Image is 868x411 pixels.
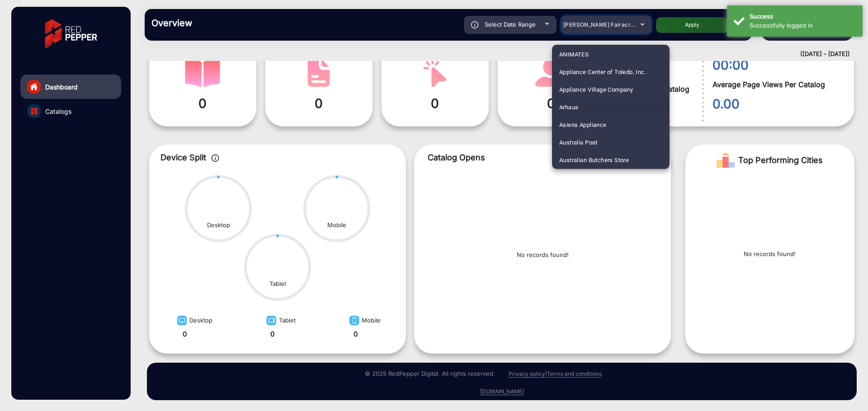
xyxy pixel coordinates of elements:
div: Successfully logged in [750,21,856,30]
span: Australian Butchers Store [559,151,629,169]
div: Success [750,12,856,21]
span: Arhaus [559,98,578,116]
span: ANIMATES [559,46,589,63]
span: Appliance Center of Toledo, Inc. [559,63,646,81]
span: Appliance Village Company [559,81,633,98]
span: Australia Post [559,134,598,151]
span: Asiens Appliance [559,116,607,134]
